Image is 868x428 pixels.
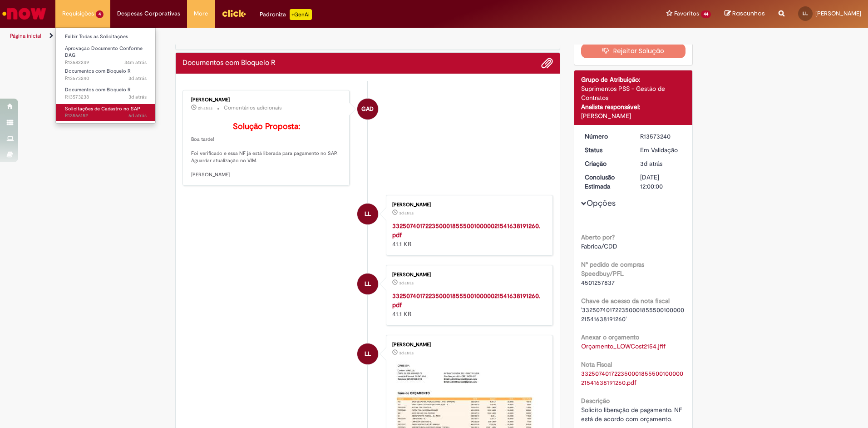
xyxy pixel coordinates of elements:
[65,75,147,82] span: R13573240
[55,27,156,124] ul: Requisições
[392,292,540,309] a: 33250740172235000185550010000021541638191260.pdf
[578,145,634,154] dt: Status
[581,84,686,102] div: Suprimentos PSS - Gestão de Contratos
[725,10,765,18] a: Rascunhos
[56,66,156,83] a: Aberto R13573240 : Documentos com Bloqueio R
[65,45,143,59] span: Aprovação Documento Conforme DAG
[815,10,861,17] span: [PERSON_NAME]
[581,306,684,323] span: '33250740172235000185550010000021541638191260'
[65,94,147,101] span: R13573238
[128,112,147,119] span: 6d atrás
[581,342,666,350] a: Download de Orçamento_LOWCost2154.jfif
[701,10,711,18] span: 44
[194,9,208,18] span: More
[56,44,156,63] a: Aberto R13582249 : Aprovação Documento Conforme DAG
[56,85,156,102] a: Aberto R13573238 : Documentos com Bloqueio R
[803,10,808,16] span: LL
[361,98,374,120] span: GAD
[392,291,543,319] div: 41.1 KB
[581,111,686,120] div: [PERSON_NAME]
[399,350,414,356] span: 3d atrás
[128,75,147,82] span: 3d atrás
[578,173,634,191] dt: Conclusão Estimada
[365,273,371,295] span: LL
[640,173,682,191] div: [DATE] 12:00:00
[65,68,131,75] span: Documentos com Bloqueio R
[581,333,639,341] b: Anexar o orçamento
[198,105,212,111] span: 2h atrás
[392,221,543,249] div: 41.1 KB
[124,59,147,66] time: 30/09/2025 15:18:38
[191,122,342,179] p: Boa tarde! Foi verificado e essa NF já está liberada para pagamento no SAP. Aguardar atualização ...
[124,59,147,66] span: 34m atrás
[56,104,156,121] a: Aberto R13566152 : Solicitações de Cadastro no SAP
[65,59,147,66] span: R13582249
[65,112,147,119] span: R13566152
[392,222,540,239] a: 33250740172235000185550010000021541638191260.pdf
[198,105,212,111] time: 30/09/2025 14:00:13
[128,75,147,82] time: 27/09/2025 17:23:49
[65,86,131,93] span: Documentos com Bloqueio R
[541,57,553,69] button: Adicionar anexos
[392,202,543,208] div: [PERSON_NAME]
[357,204,378,224] div: Lucinei Vicente Lima
[581,369,683,387] a: Download de 33250740172235000185550010000021541638191260.pdf
[7,28,572,45] ul: Trilhas de página
[399,210,414,216] time: 27/09/2025 17:23:47
[357,274,378,294] div: Lucinei Vicente Lima
[65,105,140,112] span: Solicitações de Cadastro no SAP
[581,44,686,58] button: Rejeitar Solução
[578,159,634,168] dt: Criação
[392,342,543,348] div: [PERSON_NAME]
[640,145,682,154] div: Em Validação
[290,9,312,20] p: +GenAi
[357,99,378,119] div: Gabriela Alves De Souza
[117,9,180,18] span: Despesas Corporativas
[392,272,543,278] div: [PERSON_NAME]
[640,159,662,168] span: 3d atrás
[128,112,147,119] time: 25/09/2025 11:29:31
[578,132,634,141] dt: Número
[581,406,684,423] span: Solicito liberação de pagamento. NF está de acordo com orçamento.
[222,6,246,20] img: click_logo_yellow_360x200.png
[640,132,682,141] div: R13573240
[357,343,378,364] div: Lucinei Vicente Lima
[581,233,615,241] b: Aberto por?
[399,210,414,216] span: 3d atrás
[56,32,156,42] a: Exibir Todas as Solicitações
[365,343,371,365] span: LL
[233,121,300,132] b: Solução Proposta:
[581,75,686,84] div: Grupo de Atribuição:
[640,159,682,168] div: 27/09/2025 17:23:48
[399,280,414,286] time: 27/09/2025 17:23:07
[581,397,610,405] b: Descrição
[62,9,94,18] span: Requisições
[128,94,147,100] time: 27/09/2025 17:18:04
[96,10,104,18] span: 4
[581,242,617,250] span: Fabrica/CDD
[365,203,371,225] span: LL
[732,9,765,18] span: Rascunhos
[581,260,644,278] b: N° pedido de compras Speedbuy/PFL
[581,297,670,305] b: Chave de acesso da nota fiscal
[1,5,48,23] img: ServiceNow
[224,104,282,112] small: Comentários adicionais
[581,360,612,368] b: Nota Fiscal
[581,279,615,287] span: 4501257837
[399,280,414,286] span: 3d atrás
[640,159,662,168] time: 27/09/2025 17:23:48
[581,102,686,111] div: Analista responsável:
[182,59,276,67] h2: Documentos com Bloqueio R Histórico de tíquete
[10,32,41,40] a: Página inicial
[128,94,147,100] span: 3d atrás
[674,9,699,18] span: Favoritos
[399,350,414,356] time: 27/09/2025 17:21:14
[260,9,312,20] div: Padroniza
[191,97,342,103] div: [PERSON_NAME]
